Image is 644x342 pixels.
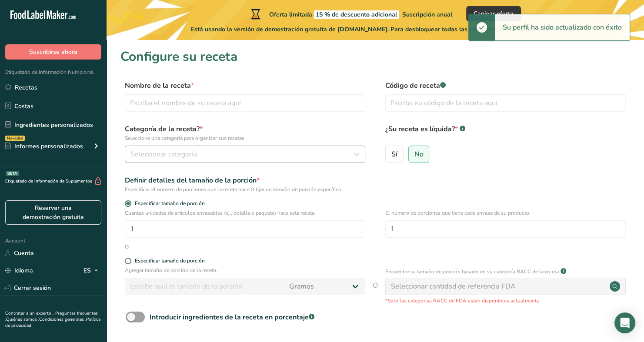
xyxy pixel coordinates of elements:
[385,297,626,305] p: *Solo las categorías RACC de FDA están disponibles actualmente
[150,312,314,322] div: Introducir ingredientes de la receta en porcentaje
[83,266,101,276] div: ES
[5,200,101,225] a: Reservar una demostración gratuita
[5,142,83,151] div: Informes personalizados
[125,146,365,163] button: Seleccionar categoría
[249,9,452,19] div: Oferta limitada
[385,124,626,142] label: ¿Su receta es líquida?
[125,278,284,295] input: Escribe aquí el tamaño de la porción
[385,94,626,112] input: Escriba eu código de la receta aquí
[314,10,399,19] span: 15 % de descuento adicional
[5,316,100,329] a: Política de privacidad
[474,9,514,18] span: Canjear oferta
[391,150,397,159] span: Sí
[135,258,205,264] div: Especificar tamaño de porción
[402,10,452,19] span: Suscripción anual
[466,6,521,21] button: Canjear oferta
[125,266,365,274] p: Agregar tamaño de porción de la receta.
[6,171,19,176] div: BETA
[385,268,559,276] p: Encuentre su tamaño de porción basado en su categoría RACC de la receta
[125,175,365,186] div: Definir detalles del tamaño de la porción
[120,47,630,66] h1: Configure su receta
[414,150,423,159] span: No
[385,80,626,91] label: Código de receta
[495,14,630,40] div: Su perfil ha sido actualizado con éxito
[125,209,365,217] p: Cuántas unidades de artículos envasables (ej., botella o paquete) hace esta receta.
[39,316,86,322] a: Condiciones generales .
[373,280,378,305] span: O
[6,316,39,322] a: Quiénes somos .
[5,263,33,278] a: Idioma
[5,44,101,60] button: Suscribirse ahora
[5,136,25,141] div: Novedad
[125,134,365,142] p: Seleccione una categoría para organizar sus recetas
[191,25,579,34] span: Está usando la versión de demostración gratuita de [DOMAIN_NAME]. Para desbloquear todas las func...
[125,124,365,142] label: Categoría de la receta?
[5,310,53,316] a: Contratar a un experto .
[125,80,365,91] label: Nombre de la receta
[125,243,129,251] div: O
[385,209,626,217] p: El número de porciones que tiene cada envase de su producto.
[130,149,197,159] span: Seleccionar categoría
[614,312,635,333] div: Open Intercom Messenger
[125,94,365,112] input: Escriba el nombre de su receta aquí
[29,47,77,56] span: Suscribirse ahora
[5,310,98,322] a: Preguntas frecuentes .
[125,186,365,193] div: Especificar el número de porciones que la receta hace O fijar un tamaño de porción específico
[131,200,205,207] span: Especificar tamaño de porción
[391,281,516,292] div: Seleccionar cantidad de referencia FDA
